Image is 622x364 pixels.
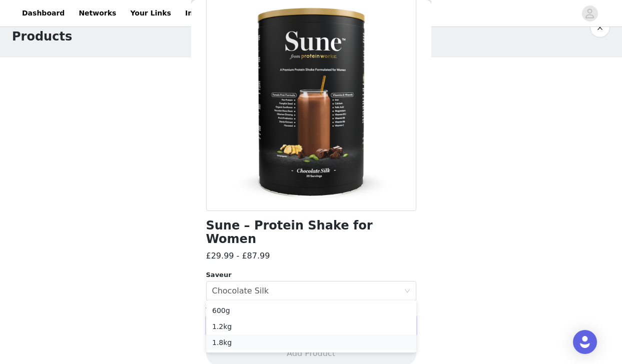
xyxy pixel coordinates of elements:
[573,330,597,354] div: Open Intercom Messenger
[206,334,416,350] li: 1.8kg
[179,2,223,24] a: Insights
[206,318,416,334] li: 1.2kg
[206,219,416,246] h1: Sune – Protein Shake for Women
[16,2,71,24] a: Dashboard
[206,270,416,280] div: Saveur
[12,27,72,45] h1: Products
[206,302,416,318] li: 600g
[124,2,177,24] a: Your Links
[206,250,270,262] h3: £29.99 - £87.99
[585,5,594,21] div: avatar
[73,2,122,24] a: Networks
[212,281,269,300] div: Chocolate Silk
